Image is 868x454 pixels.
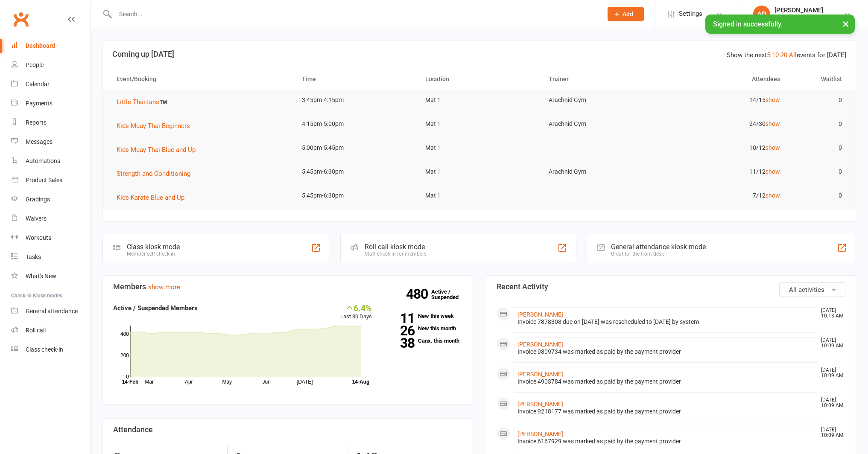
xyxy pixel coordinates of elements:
h3: Attendance [113,425,462,434]
td: 4:15pm-5:00pm [294,114,418,134]
td: Arachnid Gym [541,162,664,182]
a: Dashboard [11,36,90,55]
div: Invoice 6167929 was marked as paid by the payment provider [517,438,814,445]
div: Great for the front desk [611,251,706,257]
a: Clubworx [10,9,32,30]
span: Signed in successfully. [713,20,783,28]
div: Waivers [26,215,47,222]
td: 5:45pm-6:30pm [294,162,418,182]
a: 38Canx. this month [385,338,462,343]
div: Dashboard [26,42,55,49]
td: Mat 1 [418,90,541,110]
td: Mat 1 [418,162,541,182]
td: 3:45pm-4:15pm [294,90,418,110]
a: 10 [772,51,779,59]
button: × [838,15,853,33]
td: 0 [788,162,850,182]
td: 7/12 [664,186,788,206]
a: Product Sales [11,171,90,190]
time: [DATE] 10:09 AM [817,367,845,378]
a: show [766,120,780,127]
a: show [766,168,780,175]
a: Waivers [11,209,90,228]
td: Arachnid Gym [541,90,664,110]
time: [DATE] 10:13 AM [817,308,845,319]
a: Automations [11,151,90,171]
th: Trainer [541,68,664,90]
div: Tasks [26,253,41,260]
div: Class check-in [26,346,63,353]
div: Reports [26,119,47,126]
time: [DATE] 10:09 AM [817,338,845,349]
td: Mat 1 [418,186,541,206]
a: [PERSON_NAME] [517,371,563,378]
td: 24/30 [664,114,788,134]
th: Time [294,68,418,90]
strong: 26 [385,324,415,337]
td: 14/15 [664,90,788,110]
a: 20 [780,51,787,59]
div: General attendance kiosk mode [611,243,706,251]
span: Settings [679,4,702,23]
a: Reports [11,113,90,132]
a: [PERSON_NAME] [517,311,563,318]
a: All [789,51,797,59]
td: 5:45pm-6:30pm [294,186,418,206]
span: Add [623,11,633,17]
button: Kids Karate Blue and Up [117,192,190,203]
td: 5:00pm-5:45pm [294,138,418,158]
div: What's New [26,273,56,279]
a: What's New [11,267,90,286]
div: Invoice 7878308 due on [DATE] was rescheduled to [DATE] by system [517,318,814,326]
td: Arachnid Gym [541,114,664,134]
th: Attendees [664,68,788,90]
strong: 11 [385,312,415,325]
div: Last 30 Days [340,303,372,321]
strong: 38 [385,337,415,349]
a: Payments [11,94,90,113]
div: Roll call kiosk mode [365,243,427,251]
a: People [11,55,90,75]
td: 0 [788,186,850,206]
div: General attendance [26,308,78,314]
div: AD [753,6,770,23]
div: Workouts [26,234,51,241]
button: Kids Muay Thai Blue and Up [117,145,202,155]
h3: Members [113,282,462,291]
div: [PERSON_NAME] [774,6,823,14]
div: Payments [26,100,53,107]
span: Kids Muay Thai Blue and Up [117,146,196,154]
td: Mat 1 [418,138,541,158]
button: All activities [779,282,845,297]
div: Automations [26,157,60,164]
div: Roll call [26,327,46,334]
div: Show the next events for [DATE] [727,50,846,60]
a: 26New this month [385,326,462,331]
div: People [26,61,44,68]
a: Gradings [11,190,90,209]
div: Class kiosk mode [127,243,180,251]
div: Staff check-in for members [365,251,427,257]
button: Little Thai-tans™️ [117,97,173,107]
th: Event/Booking [109,68,294,90]
a: Class kiosk mode [11,340,90,359]
a: 480Active / Suspended [431,282,469,306]
div: Arachnid Gym [774,14,823,22]
h3: Coming up [DATE] [112,50,846,58]
td: 0 [788,90,850,110]
a: Workouts [11,228,90,247]
a: show more [148,283,180,291]
div: Invoice 9809734 was marked as paid by the payment provider [517,348,814,355]
time: [DATE] 10:09 AM [817,427,845,438]
th: Location [418,68,541,90]
button: Add [608,7,644,21]
a: show [766,192,780,199]
span: Strength and Conditioning [117,170,190,178]
div: Gradings [26,196,50,203]
td: Mat 1 [418,114,541,134]
a: show [766,96,780,103]
div: Product Sales [26,177,62,183]
input: Search... [113,8,597,20]
div: Messages [26,138,53,145]
td: 10/12 [664,138,788,158]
